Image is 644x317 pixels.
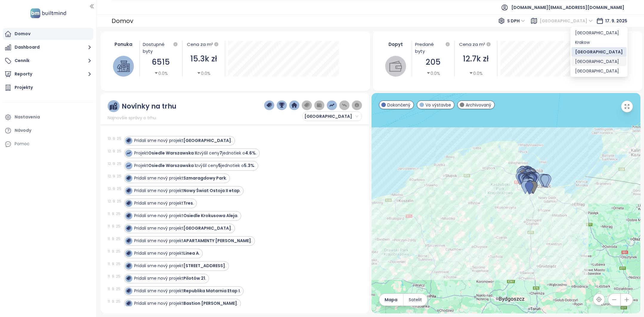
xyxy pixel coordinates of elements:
img: icon [126,276,131,280]
div: Pridali sme nový projekt . [134,200,194,206]
div: Pomoc [3,138,93,150]
div: 12. 9. 25 [108,186,123,191]
img: icon [126,214,131,218]
div: [GEOGRAPHIC_DATA] [575,49,623,55]
span: Najnovšie správy o trhu. [108,115,157,121]
strong: Nowy Świat Ostoja II etap [183,188,240,194]
img: icon [126,188,131,193]
div: Pridali sme nový projekt . [134,225,232,231]
strong: Tres [183,200,193,206]
button: Satelit [403,294,427,306]
a: Projekty [3,82,93,94]
img: logo [29,7,68,19]
div: 12.7k zł [458,53,494,65]
div: 11. 9. 25 [108,299,123,304]
img: price-tag-grey.png [304,103,309,108]
div: Ponuka [111,41,137,48]
div: Projekt zvýšil ceny jednotiek o . [134,150,257,156]
div: [GEOGRAPHIC_DATA] [575,58,623,65]
div: 11. 9. 25 [108,224,123,229]
div: 205 [415,56,451,68]
div: Cena za m² [187,41,213,48]
strong: 4.6% [245,150,256,156]
div: Projekt zvýšil ceny jednotiek o . [134,163,255,169]
div: Gdańsk [572,47,626,57]
strong: [GEOGRAPHIC_DATA] [183,225,231,231]
div: 12. 9. 25 [108,174,123,179]
div: Dostupné byty [143,41,179,55]
span: caret-down [426,71,431,75]
div: 13. 9. 25 [108,136,123,141]
div: 12. 9. 25 [108,149,123,154]
button: Mapa [379,294,403,306]
img: information-circle.png [354,103,360,108]
img: icon [126,239,131,243]
div: Łódź [572,66,626,76]
div: Pridali sme nový projekt . [134,275,206,282]
div: 15.3k zł [185,53,222,65]
img: icon [126,264,131,268]
div: 11. 9. 25 [108,261,123,267]
strong: Linea A [183,250,199,256]
div: Pridali sme nový projekt . [134,288,241,294]
img: icon [126,289,131,293]
img: icon [126,176,131,180]
div: Pridali sme nový projekt . [134,238,252,244]
img: ruler [110,103,117,110]
img: icon [126,138,131,143]
div: 0.0% [154,70,168,77]
strong: Osiedle Warszawska I [148,163,196,168]
img: home-dark-blue.png [292,103,297,108]
div: 12. 9. 25 [108,161,123,166]
span: S DPH [507,16,525,25]
strong: APARTAMENTY [PERSON_NAME] [183,238,251,244]
div: Poznań [572,57,626,66]
span: Gdańsk [540,16,593,25]
strong: Osiedle Warszawska II [148,150,197,156]
div: Krakow [575,39,623,46]
div: Pomoc [15,140,30,148]
strong: [GEOGRAPHIC_DATA] [183,137,231,143]
div: Predané byty [415,41,451,55]
div: 6515 [143,56,179,68]
img: icon [126,251,131,255]
div: Pridali sme nový projekt . [134,175,227,181]
img: house [117,60,130,72]
div: Domov [15,30,30,38]
strong: Bastion [PERSON_NAME] [183,300,237,306]
div: [GEOGRAPHIC_DATA] [575,68,623,74]
a: Nastavenia [3,111,93,123]
strong: Republika Matarnia Etap I [183,288,240,294]
div: 11. 9. 25 [108,236,123,242]
button: Reporty [3,68,93,80]
div: Pridali sme nový projekt . [134,263,226,269]
img: icon [126,201,131,205]
div: 12. 9. 25 [108,199,123,204]
div: 11. 9. 25 [108,274,123,279]
strong: Osiedle Krokusowa Aleja [183,213,237,219]
span: Archivovaný [466,102,491,108]
a: Návody [3,125,93,137]
div: Návody [15,127,31,134]
div: Dopyt [383,41,409,48]
button: Cenník [3,55,93,67]
span: 17. 9. 2025 [605,18,627,24]
span: Gdańsk [304,112,358,121]
div: Projekty [15,84,33,91]
span: Mapa [385,296,397,303]
img: price-decreases.png [342,103,347,108]
strong: 7 [219,150,222,156]
span: Dokončený [387,102,411,108]
div: Novinky na trhu [122,103,177,110]
strong: 5 [218,163,221,168]
div: 11. 9. 25 [108,286,123,292]
div: [GEOGRAPHIC_DATA] [575,30,623,36]
div: Warszawa [572,28,626,38]
div: 0.0% [197,70,210,77]
img: icon [126,226,131,230]
div: Cena za m² [458,41,494,48]
div: Krakow [572,38,626,47]
img: price-increases.png [329,103,335,108]
span: caret-down [197,71,201,75]
img: trophy-dark-blue.png [279,103,284,108]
